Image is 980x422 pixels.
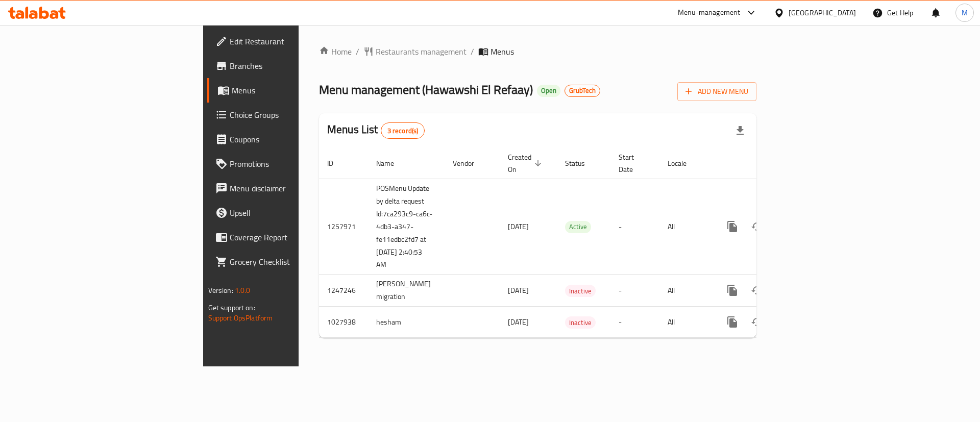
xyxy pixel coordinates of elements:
[565,285,596,297] span: Inactive
[610,307,659,338] td: -
[208,284,233,297] span: Version:
[610,275,659,307] td: -
[230,231,359,243] span: Coverage Report
[230,158,359,170] span: Promotions
[327,157,347,169] span: ID
[565,221,591,233] span: Active
[319,78,533,101] span: Menu management ( Hawawshi El Refaay )
[720,278,745,303] button: more
[453,157,487,169] span: Vendor
[728,118,752,143] div: Export file
[565,285,596,297] div: Inactive
[659,179,712,275] td: All
[207,225,367,250] a: Coverage Report
[207,201,367,225] a: Upsell
[381,122,425,139] div: Total records count
[565,317,596,329] span: Inactive
[207,250,367,274] a: Grocery Checklist
[685,85,748,98] span: Add New Menu
[619,151,647,176] span: Start Date
[745,310,769,334] button: Change Status
[208,301,255,314] span: Get support on:
[363,45,467,58] a: Restaurants management
[565,316,596,329] div: Inactive
[745,214,769,239] button: Change Status
[508,315,529,329] span: [DATE]
[208,311,273,325] a: Support.OpsPlatform
[207,152,367,176] a: Promotions
[207,176,367,201] a: Menu disclaimer
[368,179,445,275] td: POSMenu Update by delta request Id:7ca293c9-ca6c-4db3-a347-fe11edbc2fd7 at [DATE] 2:40:53 AM
[376,157,407,169] span: Name
[565,86,600,95] span: GrubTech
[537,85,560,97] div: Open
[508,151,545,176] span: Created On
[678,7,741,19] div: Menu-management
[508,220,529,233] span: [DATE]
[207,103,367,127] a: Choice Groups
[537,86,560,95] span: Open
[745,278,769,303] button: Change Status
[712,148,826,179] th: Actions
[235,284,251,297] span: 1.0.0
[230,133,359,145] span: Coupons
[319,148,826,338] table: enhanced table
[207,54,367,78] a: Branches
[789,7,856,18] div: [GEOGRAPHIC_DATA]
[381,126,425,136] span: 3 record(s)
[659,275,712,307] td: All
[659,307,712,338] td: All
[207,29,367,54] a: Edit Restaurant
[319,45,756,58] nav: breadcrumb
[508,284,529,297] span: [DATE]
[230,207,359,219] span: Upsell
[230,256,359,268] span: Grocery Checklist
[230,60,359,72] span: Branches
[668,157,700,169] span: Locale
[720,214,745,239] button: more
[677,82,756,101] button: Add New Menu
[368,275,445,307] td: [PERSON_NAME] migration
[230,109,359,121] span: Choice Groups
[565,157,598,169] span: Status
[230,182,359,194] span: Menu disclaimer
[376,45,467,58] span: Restaurants management
[610,179,659,275] td: -
[232,84,359,96] span: Menus
[368,307,445,338] td: hesham
[327,122,425,139] h2: Menus List
[720,310,745,334] button: more
[207,127,367,152] a: Coupons
[207,78,367,103] a: Menus
[962,7,968,18] span: M
[230,35,359,47] span: Edit Restaurant
[471,45,474,58] li: /
[491,45,514,58] span: Menus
